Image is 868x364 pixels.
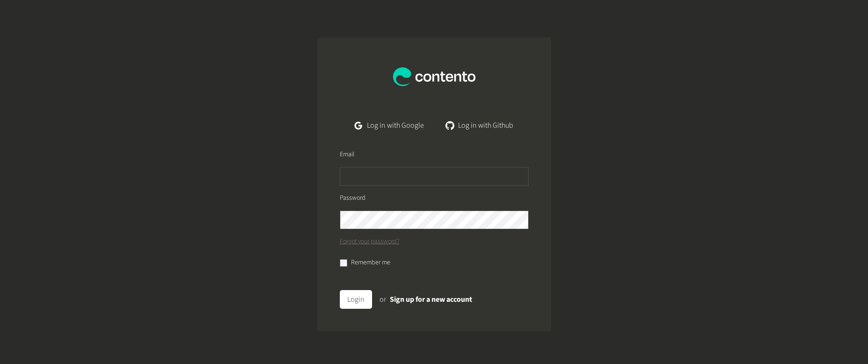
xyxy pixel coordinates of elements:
label: Remember me [351,258,390,268]
label: Email [340,150,354,160]
a: Forgot your password? [340,237,400,247]
a: Log in with Google [347,116,431,135]
button: Login [340,290,372,309]
span: or [380,294,386,305]
a: Sign up for a new account [390,294,472,305]
label: Password [340,193,366,203]
a: Log in with Github [439,116,521,135]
